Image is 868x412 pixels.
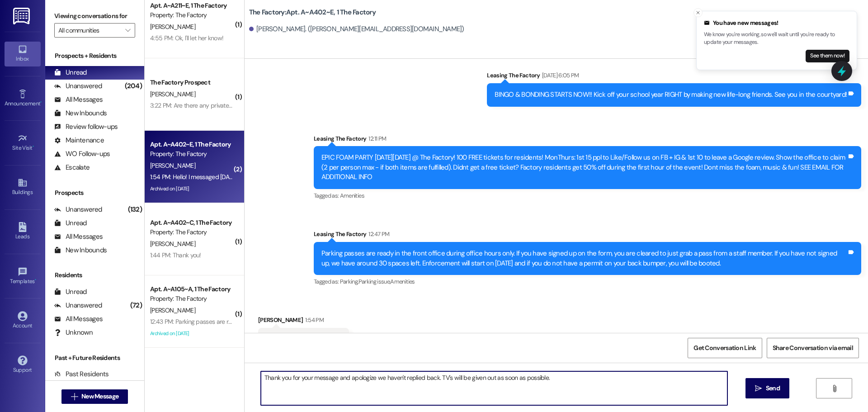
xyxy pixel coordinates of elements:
a: Templates • [5,264,41,289]
div: New Inbounds [54,246,107,255]
span: Parking , [340,278,359,285]
div: Leasing The Factory [487,71,861,83]
span: Amenities [390,278,415,285]
div: Unknown [54,328,93,337]
span: [PERSON_NAME] [150,306,195,314]
a: Leads [5,219,41,244]
div: Unread [54,287,87,297]
span: • [33,143,34,150]
span: • [40,99,42,105]
span: Get Conversation Link [693,343,756,353]
label: Viewing conversations for [54,9,135,23]
span: Parking issue , [359,278,391,285]
div: All Messages [54,232,103,242]
div: All Messages [54,314,103,324]
div: Apt. A~A211~E, 1 The Factory [150,1,234,10]
div: Property: The Factory [150,10,234,20]
i:  [831,385,838,392]
div: You have new messages! [704,19,849,28]
div: Prospects + Residents [45,51,144,61]
button: See them now! [806,50,849,62]
div: Tagged as: [314,275,861,288]
div: (204) [123,79,144,93]
button: Share Conversation via email [767,338,859,358]
div: Leasing The Factory [314,134,861,147]
i:  [755,385,762,392]
div: The Factory Prospect [150,78,234,87]
div: New Inbounds [54,109,107,118]
div: Unread [54,68,87,77]
i:  [125,27,130,34]
span: New Message [81,392,118,401]
div: Residents [45,270,144,280]
p: We know you're working, so we'll wait until you're ready to update your messages. [704,31,849,47]
span: [PERSON_NAME] [150,23,195,31]
div: Archived on [DATE] [149,328,235,339]
div: Maintenance [54,136,104,145]
div: Apt. A~A105~A, 1 The Factory [150,284,234,294]
i:  [71,393,78,400]
div: Parking passes are ready in the front office during office hours only. If you have signed up on t... [321,249,847,268]
b: The Factory: Apt. A~A402~E, 1 The Factory [249,8,376,17]
div: Apt. A~A402~C, 1 The Factory [150,218,234,227]
span: • [35,277,36,283]
span: [PERSON_NAME] [150,240,195,248]
div: Unanswered [54,301,102,310]
div: 12:11 PM [366,134,386,143]
button: New Message [61,389,128,404]
div: (72) [128,298,144,313]
a: Support [5,353,41,377]
div: Escalate [54,163,90,172]
span: Share Conversation via email [773,343,853,353]
div: 12:47 PM [366,229,389,239]
a: Site Visit • [5,131,41,155]
button: Close toast [693,8,703,17]
div: 3:22 PM: Are there any private rooms left [150,101,256,109]
div: [PERSON_NAME] [258,315,349,328]
span: [PERSON_NAME] [150,161,195,170]
div: Past + Future Residents [45,353,144,363]
input: All communities [58,23,121,38]
div: Property: The Factory [150,227,234,237]
div: Past Residents [54,369,109,379]
div: Prospects [45,188,144,198]
div: [PERSON_NAME]. ([PERSON_NAME][EMAIL_ADDRESS][DOMAIN_NAME]) [249,24,464,34]
button: Get Conversation Link [688,338,762,358]
span: Send [766,384,780,393]
textarea: Thank you for your message and apologize we haven't replied back. TV's will be given out as soon ... [261,371,727,405]
div: [DATE] 6:05 PM [540,71,579,80]
a: Inbox [5,42,41,66]
div: WO Follow-ups [54,149,110,159]
div: 4:55 PM: Ok, I'll let her know! [150,34,223,42]
div: Unread [54,218,87,228]
div: 1:44 PM: Thank you! [150,251,201,259]
div: (132) [126,203,144,217]
button: Send [745,378,789,398]
a: Buildings [5,175,41,199]
div: All Messages [54,95,103,104]
div: Archived on [DATE] [149,183,235,194]
div: BINGO & BONDING STARTS NOW!! Kick off your school year RIGHT by making new life-long friends. See... [495,90,847,99]
div: Unanswered [54,81,102,91]
span: [PERSON_NAME] [150,90,195,98]
div: Leasing The Factory [314,229,861,242]
div: EPIC FOAM PARTY [DATE][DATE] @ The Factory! 100 FREE tickets for residents! MonThurs: 1st 15 ppl ... [321,153,847,182]
div: 1:54 PM [303,315,323,325]
div: Tagged as: [314,189,861,202]
div: 1:54 PM: Hello! I messaged [DATE] [150,173,237,181]
div: Property: The Factory [150,149,234,159]
div: Unanswered [54,205,102,214]
a: Account [5,308,41,333]
span: Amenities [340,192,364,199]
div: Apt. A~A402~E, 1 The Factory [150,140,234,149]
img: ResiDesk Logo [13,8,32,24]
div: Review follow-ups [54,122,118,132]
div: Property: The Factory [150,294,234,303]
